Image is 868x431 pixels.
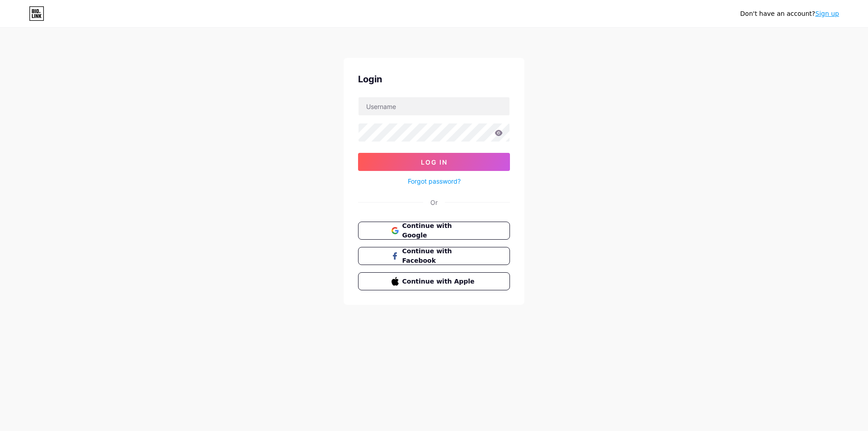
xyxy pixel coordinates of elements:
[402,221,477,240] span: Continue with Google
[740,9,839,19] div: Don't have an account?
[359,97,509,115] input: Username
[358,153,510,171] button: Log In
[408,176,461,186] a: Forgot password?
[430,198,438,207] div: Or
[358,272,510,290] button: Continue with Apple
[358,222,510,240] button: Continue with Google
[421,158,448,166] span: Log In
[815,10,839,17] a: Sign up
[402,246,477,265] span: Continue with Facebook
[402,277,477,286] span: Continue with Apple
[358,72,510,86] div: Login
[358,247,510,265] button: Continue with Facebook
